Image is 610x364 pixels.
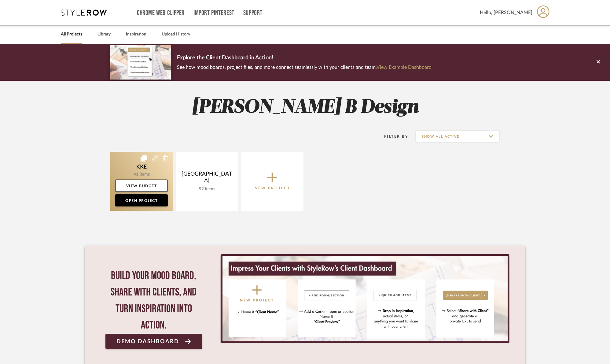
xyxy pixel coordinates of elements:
[480,9,532,16] span: Hello, [PERSON_NAME]
[110,45,171,79] img: d5d033c5-7b12-40c2-a960-1ecee1989c38.png
[376,133,408,139] div: Filter By
[177,63,432,72] p: See how mood boards, project files, and more connect seamlessly with your clients and team.
[105,334,202,349] a: Demo Dashboard
[137,10,185,16] a: Chrome Web Clipper
[222,256,508,341] img: StyleRow_Client_Dashboard_Banner__1_.png
[116,339,179,344] span: Demo Dashboard
[193,10,234,16] a: Import Pinterest
[220,254,510,343] div: 0
[105,268,202,334] div: Build your mood board, share with clients, and turn inspiration into action.
[115,180,168,192] a: View Budget
[115,194,168,206] a: Open Project
[241,152,303,211] button: New Project
[97,30,111,39] a: Library
[61,30,82,39] a: All Projects
[377,65,432,70] a: View Example Dashboard
[181,171,233,187] div: [GEOGRAPHIC_DATA]
[181,187,233,192] div: 92 items
[177,53,432,63] p: Explore the Client Dashboard in Action!
[162,30,190,39] a: Upload History
[255,185,290,191] p: New Project
[126,30,146,39] a: Inspiration
[85,96,525,119] h2: [PERSON_NAME] B Design
[243,10,263,16] a: Support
